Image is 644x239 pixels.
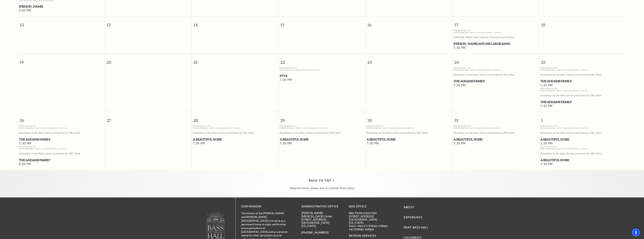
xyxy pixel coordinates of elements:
span: 27 [105,112,192,125]
p: Presented By Performing Arts [GEOGRAPHIC_DATA] [453,125,538,129]
p: All times shown are in Central Time Zone [4,187,640,190]
span: 7:30 PM [453,46,538,50]
p: Broadway at the Bass Series presented by PNC Bank [280,132,365,134]
p: Presented By Performing Arts [GEOGRAPHIC_DATA] [366,125,451,129]
span: 26 [18,112,105,125]
p: Administrative Office [301,204,343,209]
span: A Beautiful Noise [540,158,625,162]
div: Accessibility Menu [632,228,640,237]
p: Presented By Performing Arts [GEOGRAPHIC_DATA] [19,125,104,129]
span: 17 [452,17,539,30]
span: 30 [366,112,452,125]
span: 7:30 PM [366,142,451,146]
span: 1:30 PM [540,83,625,88]
p: [GEOGRAPHIC_DATA][US_STATE] [349,218,391,225]
a: Rent Bass Hall [404,226,429,229]
span: 7:30 PM [280,78,365,82]
p: Presented By Performing Arts [GEOGRAPHIC_DATA] [540,146,625,150]
span: 15 [279,17,365,30]
span: The Addams Family [19,158,104,162]
p: OUR MISSION [241,204,288,209]
p: Broadway at the Bass Series presented by PNC Bank [540,132,625,134]
span: A Beautiful Noise [193,137,278,142]
span: 25 [539,54,626,67]
span: 20 [105,54,192,67]
span: Back To Top [309,178,331,183]
span: 29 [279,112,365,125]
span: 7:30 PM [540,104,625,108]
span: 1:30 PM [540,142,625,146]
p: Broadway at the Bass Series presented by PNC Bank [540,152,625,155]
p: Broadway at the Bass Series presented by PNC Bank [193,132,278,134]
p: [PERSON_NAME] Steel Popular Entertainment Series [453,36,538,39]
span: 7:30 PM [453,142,538,146]
span: 12 [18,17,105,30]
p: Presented By Performing Arts [GEOGRAPHIC_DATA] [453,67,538,71]
span: 7:30 PM [193,142,278,146]
span: 18 [539,17,626,30]
span: 21 [192,54,278,67]
p: Presented By UNT Health [GEOGRAPHIC_DATA] [280,67,365,71]
span: 7:30 PM [280,142,365,146]
span: A Beautiful Noise [540,137,625,142]
span: 6:30 PM [19,162,104,166]
p: Presented By Performing Arts [GEOGRAPHIC_DATA] [540,67,625,71]
span: 1 [539,112,626,125]
a: Experience [404,216,423,219]
span: 24 [452,54,539,67]
span: 28 [192,112,278,125]
span: 23 [366,54,452,67]
p: Hours: Mon-Fri 9:00am-5:00pm, Sat 10:00am-4:00pm [349,224,391,231]
span: 1:30 PM [19,142,104,146]
span: 19 [18,54,105,67]
span: A Beautiful Noise [367,137,451,142]
span: [PERSON_NAME] [19,4,104,9]
span: 13 [105,17,192,30]
p: Broadway at the Bass Series presented by PNC Bank [366,132,451,134]
p: Bass Performance Hall [349,211,391,215]
p: Presented By Performing Arts [GEOGRAPHIC_DATA] [540,88,625,92]
span: 22 [279,54,365,67]
p: Broadway at the Bass Series presented by PNC Bank [19,132,104,134]
a: About [404,206,414,209]
span: 7:30 PM [540,162,625,166]
p: Broadway at the Bass Series presented by PNC Bank [19,152,104,155]
span: The Addams Family [540,79,625,83]
span: The Addams Family [540,100,625,104]
span: Styx [280,74,364,78]
p: Broadway at the Bass Series presented by PNC Bank [540,74,625,76]
p: [PHONE_NUMBER] [301,230,343,235]
p: Presented By Performing Arts [GEOGRAPHIC_DATA] [540,125,625,129]
p: [STREET_ADDRESS] [301,218,343,221]
p: Presented By Performing Arts [GEOGRAPHIC_DATA] [453,30,538,34]
span: 16 [366,17,452,30]
span: A Beautiful Noise [280,137,364,142]
p: Presented By Performing Arts [GEOGRAPHIC_DATA] [19,146,104,150]
p: Presented By Performing Arts [GEOGRAPHIC_DATA] [193,125,278,129]
p: BOX OFFICE [349,204,391,209]
p: Presented By Performing Arts [GEOGRAPHIC_DATA] [280,125,365,129]
p: Broadway at the Bass Series presented by PNC Bank [540,94,625,97]
p: Broadway at the Bass Series presented by PNC Bank [453,74,538,76]
span: 31 [452,112,539,125]
p: Broadway at the Bass Series presented by PNC Bank [453,132,538,134]
span: 14 [192,17,278,30]
span: A Beautiful Noise [454,137,538,142]
em: Note: [290,187,297,190]
p: [PERSON_NAME][MEDICAL_DATA] Center [301,211,343,218]
span: [PERSON_NAME] and his Large Band [454,41,538,46]
p: [STREET_ADDRESS] [349,215,391,218]
span: The Addams Family [454,79,538,83]
p: [GEOGRAPHIC_DATA][US_STATE] [301,221,343,228]
span: 2:00 PM [19,9,104,13]
span: The Addams Family [19,137,104,142]
span: 7:30 PM [453,83,538,88]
